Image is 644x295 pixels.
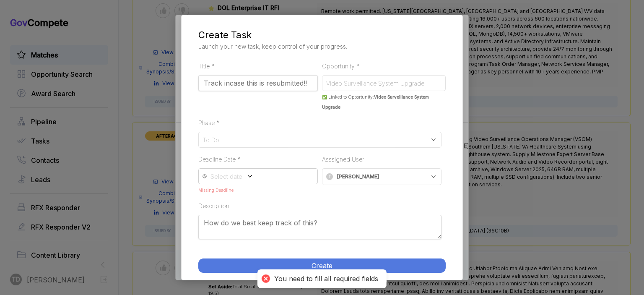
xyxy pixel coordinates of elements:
label: Title [198,63,214,70]
span: Missing Deadline [198,188,234,193]
label: Opportunity [322,63,359,70]
span: Select date [210,172,242,181]
span: ✅ Linked to Opportunity: [322,94,429,110]
input: Custom title [198,75,318,91]
label: Deadline Date [198,156,240,163]
b: Video Surveillance System Upgrade [322,94,429,110]
p: Launch your new task, keep control of your progress. [198,42,446,51]
span: T [329,174,331,179]
span: To Do [203,136,219,144]
h3: Create Task [198,28,442,42]
button: Create [198,258,446,273]
span: Video Surveillance System Upgrade [326,79,424,88]
label: Asssigned User [322,156,364,163]
span: [PERSON_NAME] [337,173,379,180]
label: Description [198,202,229,209]
div: You need to fill all required fields [274,274,378,283]
label: Phase [198,119,219,126]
